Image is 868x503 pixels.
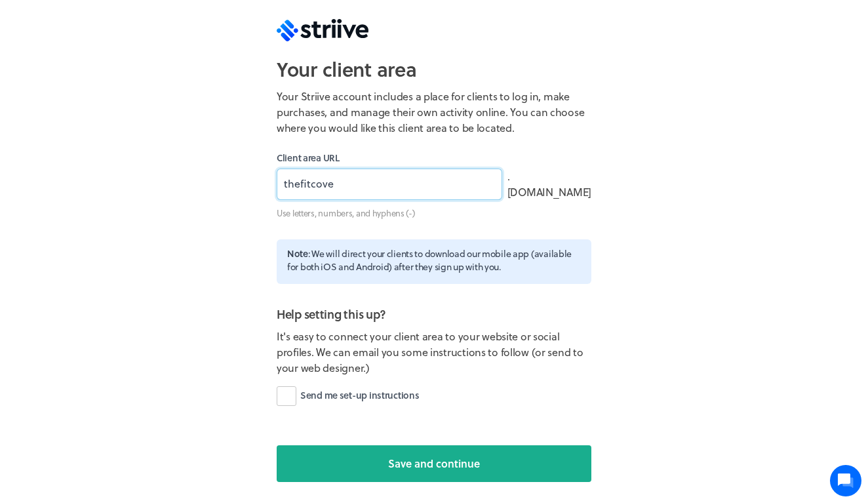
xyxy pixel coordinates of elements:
[28,159,244,185] input: Search articles
[277,445,591,482] button: Save and continue
[47,58,214,74] h2: We're here to help. Ask us anything!
[507,169,591,200] span: .[DOMAIN_NAME]
[287,247,581,273] h3: : We will direct your clients to download our mobile app (available for both iOS and Android) aft...
[85,93,157,104] span: New conversation
[277,57,591,81] h1: Your client area
[277,89,591,136] p: Your Striive account includes a place for clients to log in, make purchases, and manage their own...
[8,137,254,153] p: Find an answer quickly
[388,456,480,472] span: Save and continue
[277,305,591,323] h2: Help setting this up?
[277,386,419,406] label: Send me set-up instructions
[830,465,861,496] iframe: gist-messenger-bubble-iframe
[277,329,591,376] p: It's easy to connect your client area to your website or social profiles. We can email you some i...
[277,19,368,41] img: logo-trans.svg
[47,33,214,52] h1: Hi [PERSON_NAME]
[10,85,252,112] button: New conversation
[277,151,591,165] label: Client area URL
[277,205,591,221] p: Use letters, numbers, and hyphens (-)
[287,247,308,260] span: Note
